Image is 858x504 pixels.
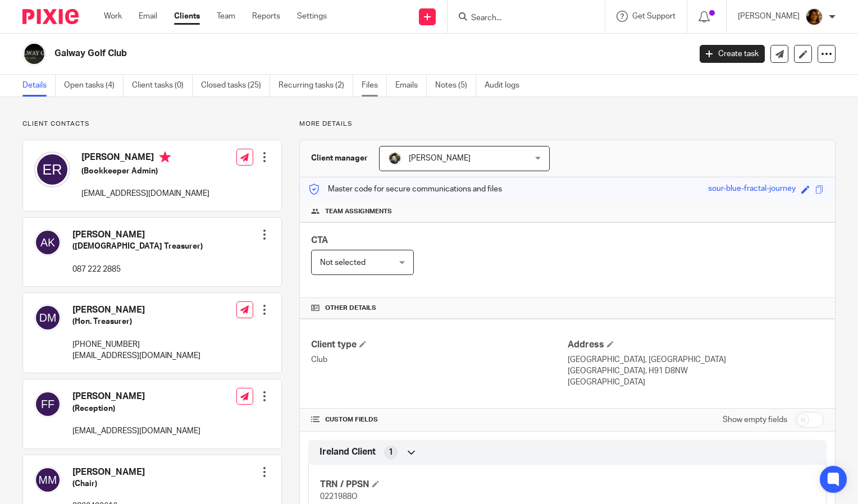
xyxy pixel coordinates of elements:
img: svg%3E [34,304,61,331]
span: [PERSON_NAME] [409,154,471,162]
h4: [PERSON_NAME] [72,466,145,478]
a: Audit logs [485,75,528,97]
span: CTA [311,236,328,245]
span: Not selected [320,259,366,267]
a: Reports [252,11,280,22]
p: [EMAIL_ADDRESS][DOMAIN_NAME] [81,188,209,199]
input: Search [470,13,571,24]
span: Get Support [632,12,676,20]
h4: Address [568,339,824,351]
h5: (Bookkeeper Admin) [81,166,209,177]
a: Recurring tasks (2) [279,75,353,97]
h4: Client type [311,339,567,351]
i: Primary [159,152,171,163]
a: Clients [174,11,200,22]
h4: [PERSON_NAME] [81,152,209,166]
img: Logo.png [22,42,46,66]
a: Team [217,11,235,22]
a: Open tasks (4) [64,75,124,97]
h3: Client manager [311,153,368,164]
img: svg%3E [34,466,61,493]
p: Master code for secure communications and files [308,184,502,195]
a: Details [22,75,56,97]
h5: (Chair) [72,478,145,489]
img: Pixie [22,9,79,24]
img: Jade.jpeg [388,152,401,165]
a: Create task [700,45,765,63]
p: [PHONE_NUMBER] [72,339,200,350]
img: Arvinder.jpeg [805,8,823,26]
h5: (Reception) [72,403,200,414]
h4: CUSTOM FIELDS [311,415,567,424]
a: Email [139,11,157,22]
p: [EMAIL_ADDRESS][DOMAIN_NAME] [72,350,200,361]
p: Client contacts [22,120,282,129]
span: Ireland Client [320,446,376,458]
p: [EMAIL_ADDRESS][DOMAIN_NAME] [72,425,200,437]
a: Settings [297,11,327,22]
a: Notes (5) [435,75,476,97]
img: svg%3E [34,229,61,256]
a: Client tasks (0) [132,75,193,97]
p: 087 222 2885 [72,264,203,275]
label: Show empty fields [723,414,787,425]
span: 0221988O [320,493,358,501]
h2: Galway Golf Club [54,48,557,59]
a: Work [104,11,122,22]
img: svg%3E [34,152,70,187]
p: Club [311,354,567,365]
div: sour-blue-fractal-journey [708,183,796,196]
p: [PERSON_NAME] [738,11,800,22]
h5: (Hon. Treasurer) [72,316,200,327]
a: Closed tasks (25) [201,75,270,97]
p: [GEOGRAPHIC_DATA], [GEOGRAPHIC_DATA] [568,354,824,365]
p: [GEOGRAPHIC_DATA], H91 D8NW [568,365,824,377]
a: Emails [395,75,427,97]
h4: [PERSON_NAME] [72,391,200,402]
span: Other details [325,304,376,313]
span: Team assignments [325,207,392,216]
span: 1 [389,447,393,458]
h5: ([DEMOGRAPHIC_DATA] Treasurer) [72,241,203,252]
h4: TRN / PPSN [320,479,567,491]
h4: [PERSON_NAME] [72,304,200,316]
a: Files [362,75,387,97]
h4: [PERSON_NAME] [72,229,203,241]
img: svg%3E [34,391,61,418]
p: [GEOGRAPHIC_DATA] [568,377,824,388]
p: More details [299,120,836,129]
